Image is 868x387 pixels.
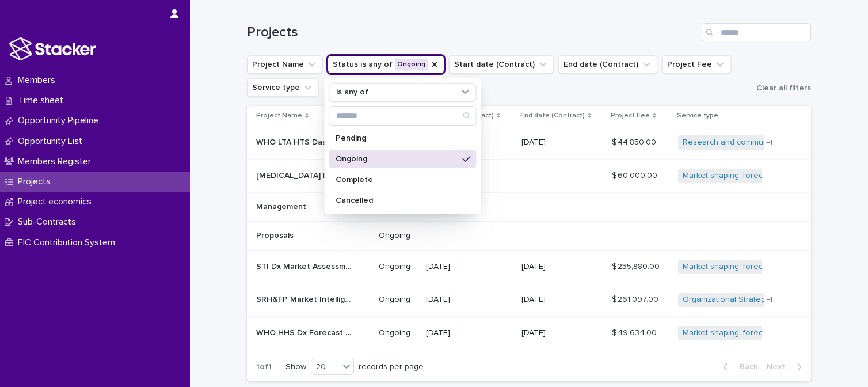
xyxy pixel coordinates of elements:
p: Proposals [256,229,296,241]
p: Opportunity List [13,136,92,147]
p: - [612,200,616,212]
p: - [678,202,774,212]
p: $ 235,880.00 [612,260,662,272]
p: End date (Contract) [520,109,585,122]
input: Search [702,23,811,41]
p: Schistosomiasis Dx demand side analysis [256,169,355,181]
p: Members Register [13,156,100,167]
p: Members [13,75,64,86]
p: - [612,229,616,241]
span: Back [733,363,757,371]
p: is any of [336,88,368,97]
p: [DATE] [521,262,603,272]
p: - [521,231,603,241]
p: Project economics [13,196,101,207]
button: Next [762,362,811,372]
p: [DATE] [426,328,512,338]
p: WHO LTA HTS Dashboard update 2024 [256,135,355,147]
a: Research and communication [683,138,792,147]
p: WHO HHS Dx Forecast AMDS 2025 [256,326,355,338]
tr: STI Dx Market AssessmentSTI Dx Market Assessment Ongoing[DATE][DATE]$ 235,880.00$ 235,880.00 Mark... [247,250,811,283]
p: Project Fee [611,109,650,122]
p: Pending [336,134,458,142]
tr: WHO HHS Dx Forecast AMDS 2025WHO HHS Dx Forecast AMDS 2025 Ongoing[DATE][DATE]$ 49,634.00$ 49,634... [247,317,811,350]
p: records per page [359,362,424,372]
div: Search [329,106,476,126]
p: Ongoing [379,262,417,272]
button: Start date (Contract) [449,55,554,74]
p: SRH&FP Market Intelligence [256,293,355,305]
p: [DATE] [521,295,603,305]
p: [DATE] [521,328,603,338]
button: Clear all filters [752,79,811,97]
button: Back [714,362,762,372]
span: Clear all filters [756,84,811,92]
p: Ongoing [379,328,417,338]
h1: Projects [247,24,697,41]
p: $ 60,000.00 [612,169,660,181]
tr: ManagementManagement Ongoing---- - [247,192,811,221]
span: + 1 [766,139,772,146]
a: Organizational Strategy Management [683,295,820,305]
p: Sub-Contracts [13,217,85,227]
button: Service type [247,78,319,97]
button: End date (Contract) [558,55,657,74]
p: Management [256,200,309,212]
img: stacker-logo-white.png [9,37,96,60]
p: Cancelled [336,196,458,204]
p: - [521,171,603,181]
p: Ongoing [379,231,417,241]
tr: SRH&FP Market IntelligenceSRH&FP Market Intelligence Ongoing[DATE][DATE]$ 261,097.00$ 261,097.00 ... [247,283,811,317]
p: [DATE] [426,295,512,305]
p: Project Name [256,109,302,122]
p: - [426,231,512,241]
p: Service type [677,109,718,122]
input: Search [329,107,475,125]
span: + 1 [766,297,772,303]
p: 1 of 1 [247,353,281,381]
tr: [MEDICAL_DATA] Dx demand side analysis[MEDICAL_DATA] Dx demand side analysis Ongoing--$ 60,000.00... [247,160,811,193]
p: [DATE] [521,138,603,147]
p: EIC Contribution System [13,237,124,248]
span: Next [767,363,792,371]
button: Status [328,55,444,74]
button: Project Fee [662,55,731,74]
div: 20 [311,361,339,373]
tr: ProposalsProposals Ongoing---- - [247,221,811,250]
p: Ongoing [336,155,458,163]
p: Time sheet [13,95,73,106]
p: $ 49,634.00 [612,326,659,338]
p: Opportunity Pipeline [13,115,108,126]
p: Projects [13,176,60,187]
p: - [678,231,774,241]
p: Show [285,362,306,372]
p: $ 261,097.00 [612,293,661,305]
p: STI Dx Market Assessment [256,260,355,272]
p: $ 44,850.00 [612,135,658,147]
p: - [521,202,603,212]
tr: WHO LTA HTS Dashboard update 2024WHO LTA HTS Dashboard update 2024 Ongoing[DATE][DATE]$ 44,850.00... [247,126,811,160]
p: Complete [336,176,458,184]
p: [DATE] [426,262,512,272]
button: Project Name [247,55,323,74]
p: Ongoing [379,295,417,305]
